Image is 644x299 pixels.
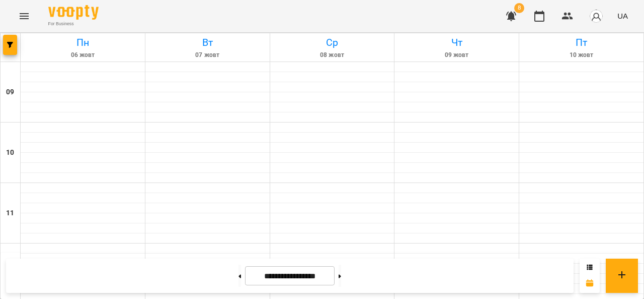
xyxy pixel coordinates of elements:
button: UA [613,7,632,25]
span: UA [617,11,628,21]
h6: Вт [147,35,268,50]
h6: Пн [22,35,143,50]
h6: 11 [6,208,14,219]
h6: 08 жовт [272,50,393,60]
h6: 06 жовт [22,50,143,60]
span: 8 [514,3,524,13]
span: For Business [48,21,99,27]
img: avatar_s.png [589,9,603,23]
h6: 09 [6,87,14,98]
button: Menu [12,4,36,28]
h6: 10 [6,147,14,158]
h6: 10 жовт [521,50,642,60]
h6: 07 жовт [147,50,268,60]
h6: 09 жовт [396,50,517,60]
h6: Ср [272,35,393,50]
img: Voopty Logo [48,5,99,20]
h6: Пт [521,35,642,50]
h6: Чт [396,35,517,50]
